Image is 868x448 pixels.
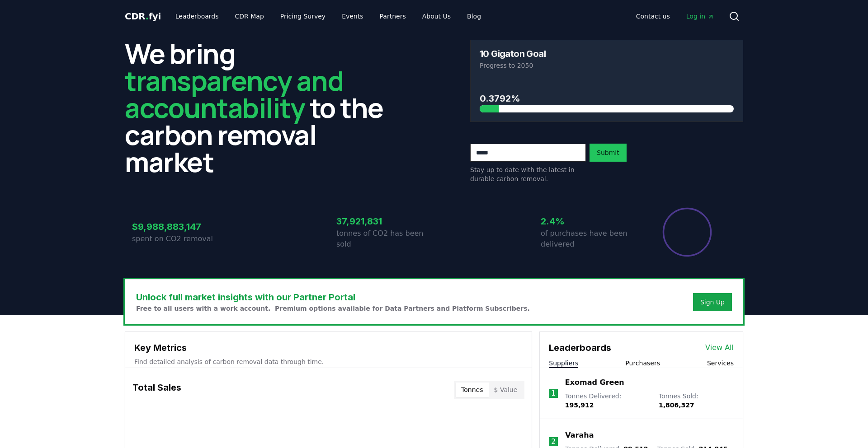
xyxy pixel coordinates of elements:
button: Submit [590,144,627,162]
span: CDR fyi [125,11,161,22]
p: of purchases have been delivered [541,228,638,250]
a: CDR Map [228,8,271,24]
h3: 0.3792% [480,92,734,105]
a: Exomad Green [565,377,624,388]
button: Sign Up [693,293,732,311]
button: Tonnes [456,383,488,397]
p: tonnes of CO2 has been sold [336,228,434,250]
p: Progress to 2050 [480,61,734,70]
a: Events [335,8,370,24]
p: Find detailed analysis of carbon removal data through time. [134,357,523,366]
span: Log in [686,12,714,21]
h3: Unlock full market insights with our Partner Portal [136,290,530,304]
p: 1 [551,388,556,399]
h3: Key Metrics [134,341,523,355]
h3: Total Sales [132,381,181,399]
h3: 10 Gigaton Goal [480,49,546,58]
p: spent on CO2 removal [132,233,230,244]
h3: 37,921,831 [336,215,434,228]
p: Free to all users with a work account. Premium options available for Data Partners and Platform S... [136,304,530,313]
a: Pricing Survey [273,8,333,24]
a: Leaderboards [168,8,226,24]
h3: $9,988,883,147 [132,220,230,233]
nav: Main [168,8,488,24]
div: Percentage of sales delivered [662,207,712,257]
p: 2 [551,436,556,447]
a: Partners [373,8,413,24]
button: Suppliers [549,359,578,368]
nav: Main [629,8,722,24]
span: 1,806,327 [659,401,694,409]
h3: Leaderboards [549,341,611,355]
a: Varaha [565,430,594,441]
h2: We bring to the carbon removal market [125,40,398,175]
h3: 2.4% [541,215,638,228]
a: Contact us [629,8,677,24]
a: CDR.fyi [125,10,161,23]
button: Purchasers [625,359,660,368]
button: Services [707,359,734,368]
p: Stay up to date with the latest in durable carbon removal. [470,165,586,183]
a: About Us [415,8,458,24]
a: Sign Up [700,298,725,307]
span: . [146,11,149,22]
p: Tonnes Sold : [659,392,734,410]
a: View All [705,342,734,353]
p: Tonnes Delivered : [565,392,650,410]
span: 195,912 [565,401,594,409]
span: transparency and accountability [125,62,343,126]
a: Log in [679,8,722,24]
a: Blog [460,8,488,24]
button: $ Value [489,383,523,397]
